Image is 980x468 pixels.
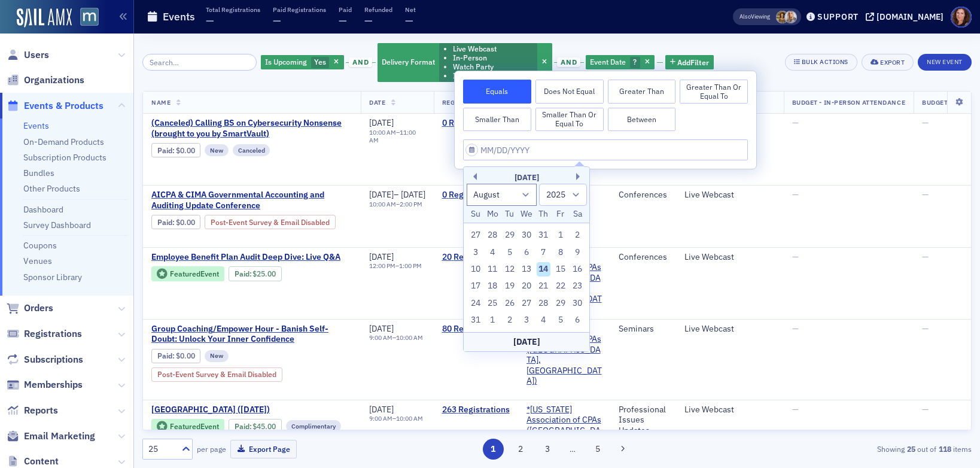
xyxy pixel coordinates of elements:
[463,108,531,132] button: Smaller Than
[148,443,175,455] div: 25
[792,323,799,334] span: —
[922,251,929,262] span: —
[163,10,195,24] h1: Events
[468,296,483,311] div: Choose Sunday, August 24th, 2025
[229,419,282,433] div: Paid: 270 - $4500
[442,98,494,107] span: Registrations
[339,14,347,28] span: —
[80,8,99,26] img: SailAMX
[570,245,585,260] div: Choose Saturday, August 9th, 2025
[922,323,929,334] span: —
[369,404,394,415] span: [DATE]
[537,313,551,327] div: Choose Thursday, September 4th, 2025
[364,5,392,14] p: Refunded
[24,353,83,366] span: Subscriptions
[157,351,172,360] a: Paid
[151,266,224,281] div: Featured Event
[817,11,859,22] div: Support
[369,334,423,342] div: –
[535,80,604,104] button: Does Not Equal
[176,351,195,360] span: $0.00
[405,5,416,14] p: Net
[519,313,534,327] div: Choose Wednesday, September 3rd, 2025
[680,80,748,104] button: Greater Than or Equal To
[23,256,52,266] a: Venues
[453,44,534,53] li: Live Webcast
[554,57,584,67] button: and
[453,62,534,71] li: Watch Party
[382,57,435,66] span: Delivery Format
[369,200,425,208] div: –
[880,59,905,66] div: Export
[633,57,637,66] span: ?
[286,420,341,432] div: Complimentary
[23,168,54,178] a: Bundles
[369,117,394,128] span: [DATE]
[369,200,396,208] time: 10:00 AM
[590,57,626,66] span: Event Date
[369,128,396,136] time: 10:00 AM
[503,279,517,293] div: Choose Tuesday, August 19th, 2025
[905,443,917,454] strong: 25
[526,324,602,387] a: *[US_STATE] Association of CPAs ([GEOGRAPHIC_DATA], [GEOGRAPHIC_DATA])
[23,272,82,282] a: Sponsor Library
[369,323,394,334] span: [DATE]
[464,172,589,184] div: [DATE]
[157,218,176,227] span: :
[468,245,483,260] div: Choose Sunday, August 3rd, 2025
[608,108,676,132] button: Between
[792,404,799,415] span: —
[157,146,176,155] span: :
[24,378,83,391] span: Memberships
[453,53,534,62] li: In-Person
[273,14,281,28] span: —
[369,129,425,144] div: –
[151,215,200,229] div: Paid: 0 - $0
[17,8,72,28] a: SailAMX
[922,404,929,415] span: —
[233,144,270,156] div: Canceled
[235,422,249,431] a: Paid
[151,252,352,263] span: Employee Benefit Plan Audit Deep Dive: Live Q&A
[537,207,551,221] div: Th
[7,430,95,443] a: Email Marketing
[570,262,585,276] div: Choose Saturday, August 16th, 2025
[564,443,581,454] span: …
[235,422,253,431] span: :
[553,262,568,276] div: Choose Friday, August 15th, 2025
[442,190,510,200] a: 0 Registrations
[684,190,775,200] div: Live Webcast
[537,262,551,276] div: Choose Thursday, August 14th, 2025
[684,252,775,263] div: Live Webcast
[23,152,106,163] a: Subscription Products
[400,200,422,208] time: 2:00 PM
[72,8,99,28] a: View Homepage
[537,439,558,460] button: 3
[170,271,219,277] div: Featured Event
[468,313,483,327] div: Choose Sunday, August 31st, 2025
[576,173,583,180] button: Next Month
[537,228,551,242] div: Choose Thursday, July 31st, 2025
[468,207,483,221] div: Su
[235,269,253,278] span: :
[151,419,224,434] div: Featured Event
[369,98,385,107] span: Date
[792,189,799,200] span: —
[922,189,929,200] span: —
[570,313,585,327] div: Choose Saturday, September 6th, 2025
[346,57,376,67] button: and
[142,54,257,71] input: Search…
[265,57,307,66] span: Is Upcoming
[205,350,229,362] div: New
[157,218,172,227] a: Paid
[519,207,534,221] div: We
[396,414,423,423] time: 10:00 AM
[24,455,59,468] span: Content
[151,324,352,345] a: Group Coaching/Empower Hour - Banish Self-Doubt: Unlock Your Inner Confidence
[369,262,395,270] time: 12:00 PM
[24,327,82,341] span: Registrations
[519,228,534,242] div: Choose Wednesday, July 30th, 2025
[485,262,500,276] div: Choose Monday, August 11th, 2025
[369,414,392,423] time: 9:00 AM
[7,378,83,391] a: Memberships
